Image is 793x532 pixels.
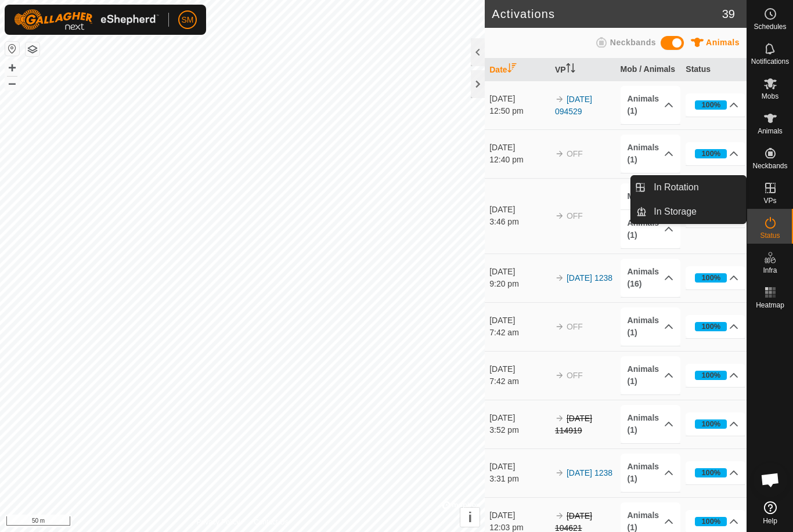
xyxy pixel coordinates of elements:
[621,454,680,492] p-accordion-header: Animals (1)
[706,38,740,47] span: Animals
[695,419,727,429] div: 100%
[555,414,592,435] s: [DATE] 114919
[550,59,616,81] th: VP
[695,468,727,477] div: 100%
[468,509,472,525] span: i
[489,412,549,424] div: [DATE]
[555,511,564,520] img: arrow
[489,154,549,166] div: 12:40 pm
[763,267,777,274] span: Infra
[762,93,778,100] span: Mobs
[686,93,745,117] p-accordion-header: 100%
[555,414,564,423] img: arrow
[695,371,727,380] div: 100%
[701,418,720,429] div: 100%
[621,135,680,173] p-accordion-header: Animals (1)
[555,95,592,116] a: [DATE] 094529
[722,5,735,23] span: 39
[14,9,159,30] img: Gallagher Logo
[686,315,745,338] p-accordion-header: 100%
[555,211,564,220] img: arrow
[26,42,39,56] button: Map Layers
[621,405,680,443] p-accordion-header: Animals (1)
[681,59,747,81] th: Status
[631,200,746,223] li: In Storage
[485,59,550,81] th: Date
[555,322,564,331] img: arrow
[489,461,549,473] div: [DATE]
[695,273,727,283] div: 100%
[695,149,727,158] div: 100%
[686,364,745,387] p-accordion-header: 100%
[489,473,549,485] div: 3:31 pm
[647,200,746,223] a: In Storage
[751,58,789,65] span: Notifications
[567,211,583,220] span: OFF
[489,327,549,339] div: 7:42 am
[489,509,549,522] div: [DATE]
[701,370,720,381] div: 100%
[489,93,549,105] div: [DATE]
[507,65,517,74] p-sorticon: Activate to sort
[701,467,720,478] div: 100%
[686,461,745,484] p-accordion-header: 100%
[5,76,19,90] button: –
[621,259,680,297] p-accordion-header: Animals (16)
[647,176,746,199] a: In Rotation
[489,278,549,290] div: 9:20 pm
[460,508,480,527] button: i
[555,95,564,104] img: arrow
[621,183,680,209] p-accordion-header: Mobs (1)
[621,210,680,248] p-accordion-header: Animals (1)
[197,517,240,527] a: Privacy Policy
[5,61,19,75] button: +
[182,14,194,26] span: SM
[756,302,784,309] span: Heatmap
[695,100,727,110] div: 100%
[753,462,788,497] div: Open chat
[567,149,583,158] span: OFF
[754,23,786,30] span: Schedules
[567,371,583,380] span: OFF
[489,204,549,216] div: [DATE]
[489,216,549,228] div: 3:46 pm
[489,363,549,375] div: [DATE]
[489,314,549,327] div: [DATE]
[654,205,697,219] span: In Storage
[621,307,680,346] p-accordion-header: Animals (1)
[701,516,720,527] div: 100%
[747,497,793,529] a: Help
[701,272,720,283] div: 100%
[567,322,583,331] span: OFF
[489,105,549,117] div: 12:50 pm
[758,128,783,135] span: Animals
[695,517,727,526] div: 100%
[567,273,612,283] a: [DATE] 1238
[5,42,19,56] button: Reset Map
[489,424,549,436] div: 3:52 pm
[555,273,564,283] img: arrow
[489,142,549,154] div: [DATE]
[686,142,745,165] p-accordion-header: 100%
[763,517,777,524] span: Help
[686,266,745,289] p-accordion-header: 100%
[566,65,575,74] p-sorticon: Activate to sort
[701,148,720,159] div: 100%
[555,149,564,158] img: arrow
[631,176,746,199] li: In Rotation
[760,232,780,239] span: Status
[763,197,776,204] span: VPs
[701,321,720,332] div: 100%
[489,266,549,278] div: [DATE]
[752,162,787,169] span: Neckbands
[254,517,288,527] a: Contact Us
[695,322,727,331] div: 100%
[610,38,656,47] span: Neckbands
[616,59,682,81] th: Mob / Animals
[701,99,720,110] div: 100%
[621,86,680,124] p-accordion-header: Animals (1)
[555,371,564,380] img: arrow
[492,7,722,21] h2: Activations
[555,468,564,477] img: arrow
[621,356,680,395] p-accordion-header: Animals (1)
